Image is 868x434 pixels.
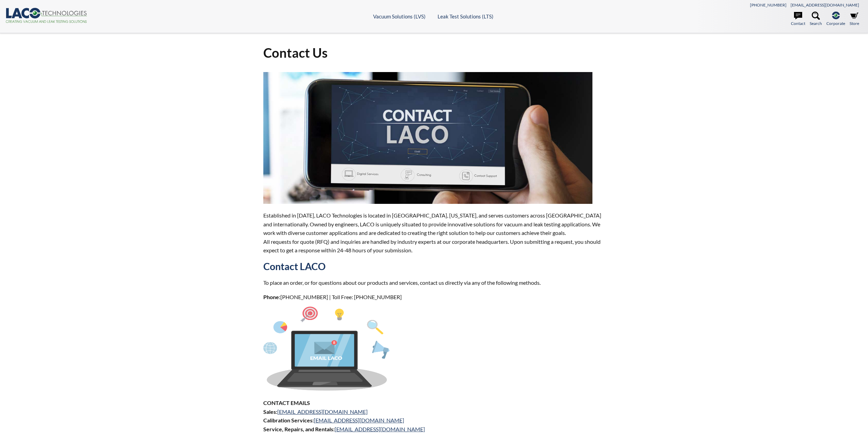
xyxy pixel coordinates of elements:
[791,12,805,27] a: Contact
[263,261,326,272] strong: Contact LACO
[263,72,592,204] img: ContactUs.jpg
[850,12,859,27] a: Store
[826,20,845,27] span: Corporate
[791,2,859,8] a: [EMAIL_ADDRESS][DOMAIN_NAME]
[263,293,605,302] p: [PHONE_NUMBER] | Toll Free: [PHONE_NUMBER]
[263,294,280,300] strong: Phone:
[750,2,786,8] a: [PHONE_NUMBER]
[263,44,605,61] h1: Contact Us
[438,13,494,19] a: Leak Test Solutions (LTS)
[263,426,335,432] strong: Service, Repairs, and Rentals:
[335,426,425,432] a: [EMAIL_ADDRESS][DOMAIN_NAME]
[263,408,277,415] strong: Sales:
[810,12,822,27] a: Search
[373,13,426,19] a: Vacuum Solutions (LVS)
[263,417,314,423] strong: Calibration Services:
[263,400,310,406] strong: CONTACT EMAILS
[314,417,404,423] a: [EMAIL_ADDRESS][DOMAIN_NAME]
[263,278,605,287] p: To place an order, or for questions about our products and services, contact us directly via any ...
[277,408,368,415] a: [EMAIL_ADDRESS][DOMAIN_NAME]
[263,307,389,391] img: Asset_1.png
[263,211,605,255] p: Established in [DATE], LACO Technologies is located in [GEOGRAPHIC_DATA], [US_STATE], and serves ...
